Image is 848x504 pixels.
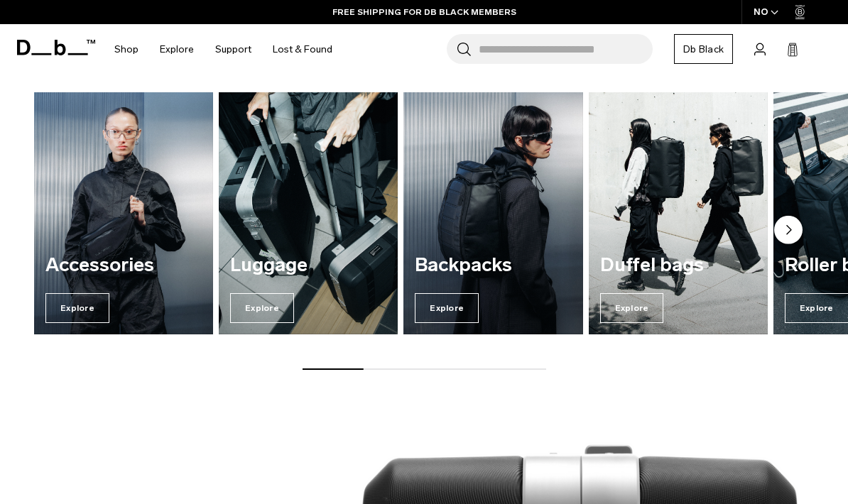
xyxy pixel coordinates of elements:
[45,293,109,323] span: Explore
[415,293,479,323] span: Explore
[273,24,332,75] a: Lost & Found
[104,24,343,75] nav: Main Navigation
[600,255,756,276] h3: Duffel bags
[160,24,194,75] a: Explore
[674,34,733,64] a: Db Black
[45,255,202,276] h3: Accessories
[589,92,768,334] div: 4 / 7
[230,293,294,323] span: Explore
[600,293,664,323] span: Explore
[34,92,213,334] div: 1 / 7
[219,92,398,334] div: 2 / 7
[34,92,213,334] a: Accessories Explore
[589,92,768,334] a: Duffel bags Explore
[215,24,251,75] a: Support
[774,216,803,247] button: Next slide
[403,92,582,334] div: 3 / 7
[230,255,386,276] h3: Luggage
[114,24,138,75] a: Shop
[219,92,398,334] a: Luggage Explore
[332,6,516,18] a: FREE SHIPPING FOR DB BLACK MEMBERS
[403,92,582,334] a: Backpacks Explore
[415,255,571,276] h3: Backpacks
